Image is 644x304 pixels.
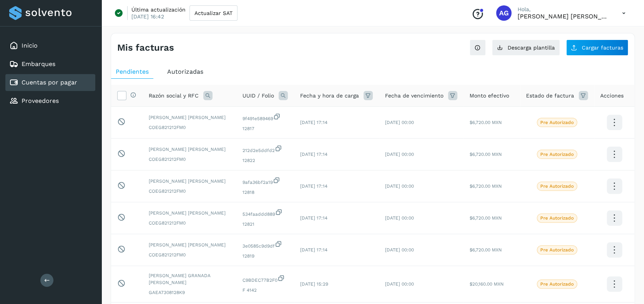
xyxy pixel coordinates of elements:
[300,215,327,221] span: [DATE] 17:14
[22,42,38,49] a: Inicio
[518,6,610,13] p: Hola,
[149,241,230,248] span: [PERSON_NAME] [PERSON_NAME]
[149,92,199,100] span: Razón social y RFC
[470,247,502,253] span: $6,720.00 MXN
[540,281,574,287] p: Pre Autorizado
[385,120,414,125] span: [DATE] 00:00
[242,92,274,100] span: UUID / Folio
[385,215,414,221] span: [DATE] 00:00
[540,215,574,221] p: Pre Autorizado
[5,74,95,91] div: Cuentas por pagar
[242,157,288,164] span: 12822
[149,188,230,195] span: COEG821212FM0
[242,145,288,154] span: 212d2e5ddfd2
[300,120,327,125] span: [DATE] 17:14
[526,92,574,100] span: Estado de factura
[540,120,574,125] p: Pre Autorizado
[149,146,230,153] span: [PERSON_NAME] [PERSON_NAME]
[22,60,55,68] a: Embarques
[242,113,288,122] span: 9f491e589469
[470,120,502,125] span: $6,720.00 MXN
[167,68,203,75] span: Autorizadas
[470,183,502,189] span: $6,720.00 MXN
[131,6,186,13] p: Última actualización
[385,247,414,253] span: [DATE] 00:00
[149,220,230,226] span: COEG821212FM0
[22,79,77,86] a: Cuentas por pagar
[470,152,502,157] span: $6,720.00 MXN
[470,92,509,100] span: Monto efectivo
[22,97,59,104] a: Proveedores
[300,92,359,100] span: Fecha y hora de carga
[300,183,327,189] span: [DATE] 17:14
[385,92,443,100] span: Fecha de vencimiento
[149,289,230,296] span: GAEA7308128K9
[385,152,414,157] span: [DATE] 00:00
[149,114,230,121] span: [PERSON_NAME] [PERSON_NAME]
[242,240,288,249] span: 3e0585c9d9df
[194,10,232,16] span: Actualizar SAT
[385,281,414,287] span: [DATE] 00:00
[600,92,624,100] span: Acciones
[116,68,149,75] span: Pendientes
[566,40,628,56] button: Cargar facturas
[300,152,327,157] span: [DATE] 17:14
[149,156,230,163] span: COEG821212FM0
[149,272,230,286] span: [PERSON_NAME] GRANADA [PERSON_NAME]
[508,45,555,50] span: Descarga plantilla
[149,178,230,185] span: [PERSON_NAME] [PERSON_NAME]
[5,37,95,54] div: Inicio
[5,93,95,109] div: Proveedores
[242,208,288,218] span: 534faaddd889
[242,221,288,228] span: 12821
[189,5,237,21] button: Actualizar SAT
[242,177,288,186] span: 9afa36bf2a19
[149,124,230,131] span: COEG821212FM0
[582,45,623,50] span: Cargar facturas
[385,183,414,189] span: [DATE] 00:00
[242,274,288,284] span: C9BDEC77B2F0
[540,183,574,189] p: Pre Autorizado
[540,152,574,157] p: Pre Autorizado
[242,253,288,259] span: 12819
[492,40,560,56] button: Descarga plantilla
[5,56,95,73] div: Embarques
[242,125,288,132] span: 12817
[242,189,288,196] span: 12818
[242,287,288,294] span: F 4142
[149,210,230,216] span: [PERSON_NAME] [PERSON_NAME]
[117,42,174,53] h4: Mis facturas
[300,247,327,253] span: [DATE] 17:14
[149,251,230,258] span: COEG821212FM0
[131,13,164,20] p: [DATE] 16:42
[518,13,610,20] p: Abigail Gonzalez Leon
[470,215,502,221] span: $6,720.00 MXN
[470,281,504,287] span: $20,160.00 MXN
[540,247,574,253] p: Pre Autorizado
[300,281,328,287] span: [DATE] 15:29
